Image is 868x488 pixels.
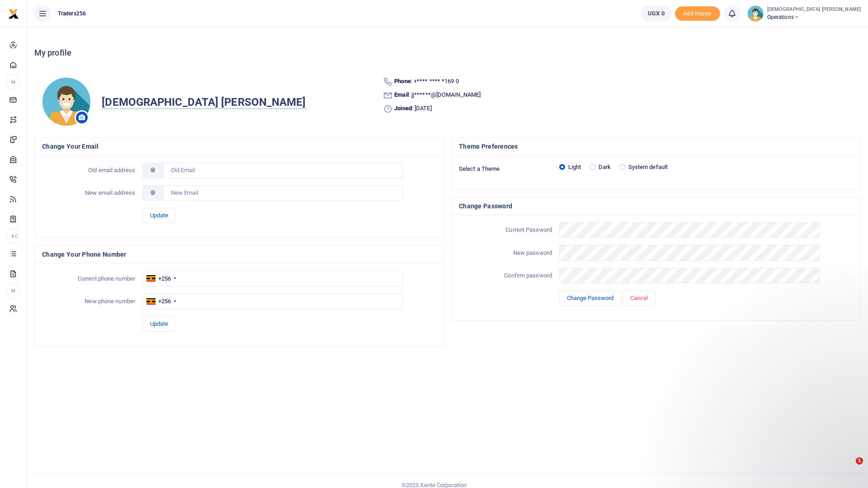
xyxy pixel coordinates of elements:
label: Dark [599,163,611,172]
img: profile-user [747,5,764,22]
label: New password [455,249,556,258]
label: Current Password [455,225,556,235]
li: Toup your wallet [675,6,720,21]
li: M [7,75,19,89]
iframe: Intercom notifications message [687,400,868,464]
a: Add money [675,9,720,16]
h4: Change your phone number [42,249,436,259]
span: Operations [767,13,861,21]
div: Uganda: +256 [143,294,179,309]
label: New email address [38,188,139,197]
div: +256 [158,297,171,306]
small: [DEMOGRAPHIC_DATA] [PERSON_NAME] [767,6,861,14]
input: New Email [163,185,403,201]
div: Uganda: +256 [143,271,179,286]
button: Update [142,316,176,332]
label: Old email address [38,166,139,175]
label: Confirm password [455,271,556,280]
a: UGX 0 [641,5,671,22]
iframe: Intercom live chat [837,457,859,479]
label: New phone number [38,297,139,306]
h4: My profile [34,48,861,58]
label: System default [628,163,668,172]
a: logo-small logo-large logo-large [8,10,19,17]
span: [DEMOGRAPHIC_DATA] [PERSON_NAME] [102,96,306,109]
img: logo-small [8,9,19,19]
li: M [7,283,19,298]
span: Add money [675,6,720,21]
a: profile-user [DEMOGRAPHIC_DATA] [PERSON_NAME] Operations [747,5,861,22]
label: Current phone number [38,274,139,283]
h4: Change your email [42,141,436,151]
b: Phone [394,78,411,84]
span: 1 [856,457,863,465]
li: Ac [7,229,19,244]
span: UGX 0 [648,9,665,18]
h4: Theme Preferences [459,141,853,151]
label: Light [568,163,581,172]
button: Cancel [623,291,656,306]
li: : [DATE] [383,104,854,114]
b: Email [394,91,409,98]
div: +256 [158,274,171,283]
button: Update [142,208,176,223]
label: Select a Theme [455,164,556,174]
input: Old Email [163,163,403,178]
h4: Change Password [459,201,853,211]
b: Joined [394,105,412,112]
li: Wallet ballance [637,5,675,22]
span: traders256 [54,9,90,18]
button: Change Password [559,291,621,306]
